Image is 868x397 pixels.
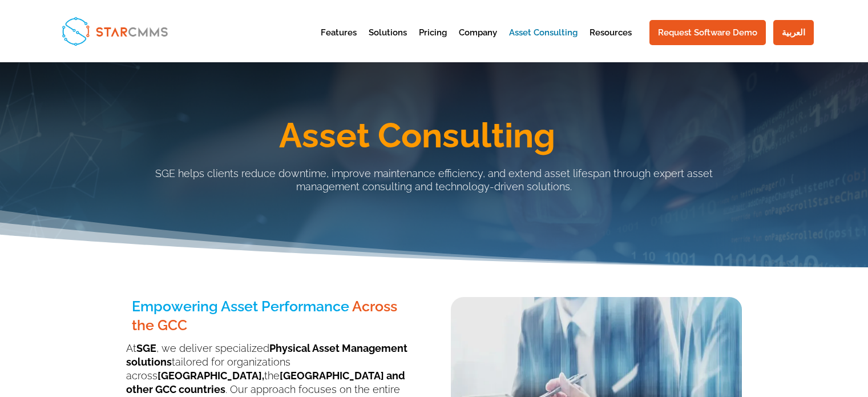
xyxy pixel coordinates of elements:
[132,298,349,315] span: Empowering Asset Performance
[590,29,632,57] a: Resources
[649,20,766,45] a: Request Software Demo
[126,167,742,194] p: SGE helps clients reduce downtime, improve maintenance efficiency, and extend asset lifespan thro...
[92,118,742,158] h1: Asset Consulting
[321,29,357,57] a: Features
[773,20,814,45] a: العربية
[132,298,397,334] span: Across the GCC
[136,342,156,354] b: SGE
[419,29,447,57] a: Pricing
[459,29,497,57] a: Company
[126,370,405,395] b: [GEOGRAPHIC_DATA] and other GCC countries
[369,29,407,57] a: Solutions
[57,12,173,50] img: StarCMMS
[509,29,578,57] a: Asset Consulting
[158,370,264,382] b: [GEOGRAPHIC_DATA],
